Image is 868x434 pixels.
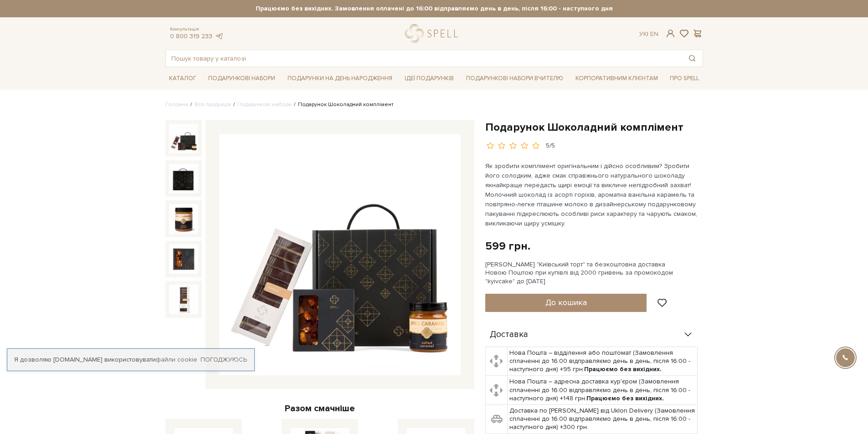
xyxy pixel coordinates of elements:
[170,26,224,32] span: Консультація:
[682,50,703,66] button: Пошук товару у каталозі
[169,245,198,274] img: Подарунок Шоколадний комплімент
[508,347,698,376] td: Нова Пошта – відділення або поштомат (Замовлення сплаченні до 16:00 відправляємо день в день, піс...
[169,204,198,233] img: Подарунок Шоколадний комплімент
[165,5,703,13] strong: Працюємо без вихідних. Замовлення оплачені до 16:00 відправляємо день в день, після 16:00 - насту...
[170,32,212,40] a: 0 800 319 233
[508,405,698,434] td: Доставка по [PERSON_NAME] від Uklon Delivery (Замовлення сплаченні до 16:00 відправляємо день в д...
[485,294,647,312] button: До кошика
[490,331,528,339] span: Доставка
[169,164,198,193] img: Подарунок Шоколадний комплімент
[666,71,703,86] a: Про Spell
[215,32,224,40] a: telegram
[7,356,254,364] div: Я дозволяю [DOMAIN_NAME] використовувати
[169,285,198,314] img: Подарунок Шоколадний комплімент
[165,71,200,86] a: Каталог
[586,394,664,402] b: Працюємо без вихідних.
[485,161,699,228] p: Як зробити комплімент оригінальним і дійсно особливим? Зробити його солодким, адже смак справжньо...
[401,71,457,86] a: Ідеї подарунків
[485,120,703,134] h1: Подарунок Шоколадний комплімент
[639,30,658,38] div: Ук
[284,71,396,86] a: Подарунки на День народження
[195,101,231,108] a: Вся продукція
[156,356,197,363] a: файли cookie
[205,71,279,86] a: Подарункові набори
[545,297,587,307] span: До кошика
[237,101,292,108] a: Подарункові набори
[462,71,567,86] a: Подарункові набори Вчителю
[165,101,188,108] a: Головна
[219,134,461,375] img: Подарунок Шоколадний комплімент
[647,30,648,38] span: |
[166,50,682,66] input: Пошук товару у каталозі
[584,365,662,373] b: Працюємо без вихідних.
[546,142,555,150] div: 5/5
[508,376,698,405] td: Нова Пошта – адресна доставка кур'єром (Замовлення сплаченні до 16:00 відправляємо день в день, п...
[485,239,530,253] div: 599 грн.
[405,24,462,43] a: logo
[572,71,662,86] a: Корпоративним клієнтам
[485,260,703,286] div: [PERSON_NAME] "Київський торт" та безкоштовна доставка Новою Поштою при купівлі від 2000 гривень ...
[200,356,247,364] a: Погоджуюсь
[292,101,394,109] li: Подарунок Шоколадний комплімент
[165,403,474,414] div: Разом смачніше
[169,124,198,153] img: Подарунок Шоколадний комплімент
[650,30,658,38] a: En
